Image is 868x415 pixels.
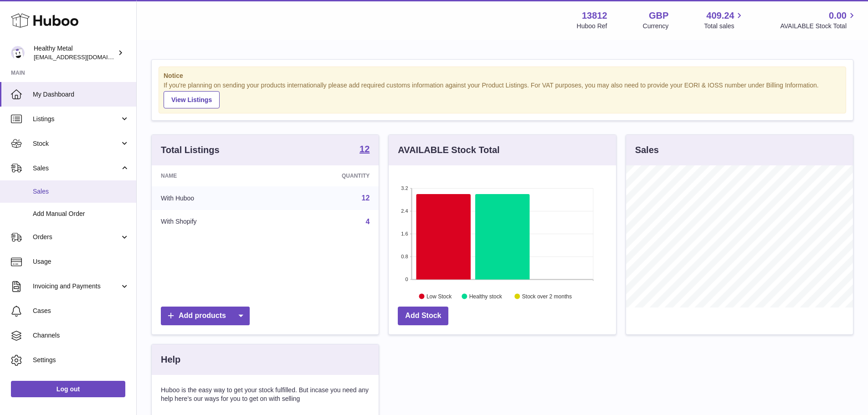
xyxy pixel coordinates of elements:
strong: 13812 [582,10,607,22]
span: 409.24 [706,10,734,22]
a: View Listings [164,91,220,108]
text: 0 [406,277,408,282]
span: My Dashboard [33,90,129,99]
span: Channels [33,331,129,340]
a: 12 [360,144,370,155]
text: 1.6 [401,231,408,236]
h3: Help [161,354,180,366]
div: Huboo Ref [577,22,607,31]
span: Usage [33,257,129,266]
td: With Huboo [152,186,274,210]
a: Log out [11,381,125,397]
td: With Shopify [152,210,274,234]
span: Orders [33,233,120,241]
span: Sales [33,187,129,196]
span: Sales [33,164,120,173]
strong: 12 [360,144,370,154]
div: Healthy Metal [34,44,116,61]
span: Total sales [704,22,745,31]
span: AVAILABLE Stock Total [780,22,857,31]
span: Cases [33,307,129,315]
span: 0.00 [829,10,847,22]
span: Invoicing and Payments [33,282,120,291]
text: Low Stock [426,293,452,299]
text: 3.2 [401,185,408,191]
span: Settings [33,356,129,364]
div: Currency [643,22,669,31]
span: [EMAIL_ADDRESS][DOMAIN_NAME] [34,53,134,61]
h3: Sales [635,144,659,156]
span: Add Manual Order [33,210,129,218]
a: 409.24 Total sales [704,10,745,31]
img: internalAdmin-13812@internal.huboo.com [11,46,25,60]
text: Stock over 2 months [522,293,572,299]
div: If you're planning on sending your products internationally please add required customs informati... [164,81,841,108]
h3: AVAILABLE Stock Total [398,144,499,156]
strong: Notice [164,72,841,80]
a: Add products [161,307,250,325]
th: Quantity [274,165,379,186]
span: Listings [33,115,120,123]
text: 0.8 [401,254,408,259]
text: 2.4 [401,208,408,214]
strong: GBP [649,10,668,22]
text: Healthy stock [469,293,503,299]
a: 4 [365,218,370,225]
a: 12 [362,194,370,202]
a: Add Stock [398,307,448,325]
span: Stock [33,139,120,148]
th: Name [152,165,274,186]
a: 0.00 AVAILABLE Stock Total [780,10,857,31]
p: Huboo is the easy way to get your stock fulfilled. But incase you need any help here's our ways f... [161,386,370,403]
h3: Total Listings [161,144,220,156]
